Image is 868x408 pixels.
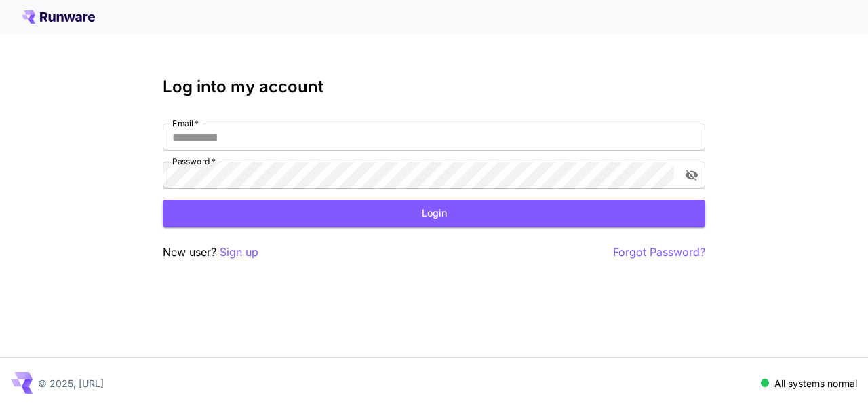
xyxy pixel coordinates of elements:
[172,155,216,167] label: Password
[38,376,104,390] p: © 2025, [URL]
[679,163,704,187] button: toggle password visibility
[613,244,705,261] button: Forgot Password?
[172,117,199,129] label: Email
[163,200,705,227] button: Login
[220,244,258,261] button: Sign up
[163,244,258,261] p: New user?
[163,77,705,96] h3: Log into my account
[774,376,857,390] p: All systems normal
